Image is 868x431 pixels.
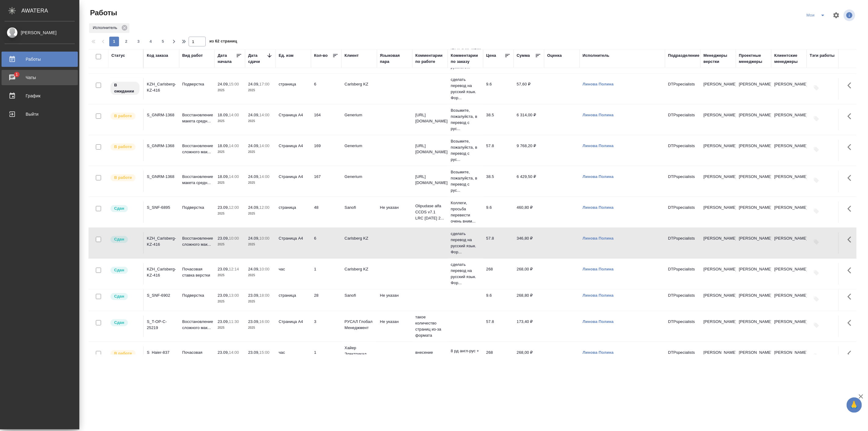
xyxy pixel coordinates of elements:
td: 9.6 [483,289,514,311]
td: [PERSON_NAME] [771,140,807,161]
td: 57.8 [483,140,514,161]
p: 24.09, [248,236,259,241]
p: 2025 [248,118,273,124]
p: 2025 [218,211,242,217]
td: [PERSON_NAME] [736,232,771,254]
p: 15:00 [259,350,269,355]
div: S_GNRM-1368 [147,174,176,180]
p: Восстановление макета средн... [182,174,212,186]
button: Здесь прячутся важные кнопки [844,78,859,93]
button: Здесь прячутся важные кнопки [844,171,859,185]
p: [PERSON_NAME] [703,266,733,272]
button: Добавить тэги [810,81,823,95]
span: Работы [89,8,117,18]
a: Линова Полина [583,267,614,271]
td: Страница А4 [276,109,311,130]
td: [PERSON_NAME] [736,263,771,284]
button: Здесь прячутся важные кнопки [844,263,859,278]
p: 14:00 [259,113,269,117]
p: Подверстка [182,292,212,299]
td: [PERSON_NAME] [736,346,771,368]
p: 2025 [218,272,242,278]
td: Не указан [377,201,412,223]
p: Возьмите, пожалуйста, в перевод с рус... [451,138,480,163]
p: 14:00 [229,113,239,117]
td: 6 314,00 ₽ [514,109,544,130]
p: 24.09, [248,174,259,179]
button: Здесь прячутся важные кнопки [844,201,859,216]
div: S_Haier-837 [147,350,176,356]
p: Подверстка [182,81,212,87]
p: сделать перевод на русский язык. Фор... [451,231,480,255]
div: Тэги работы [810,53,835,59]
p: 15:00 [229,82,239,86]
div: Комментарии по работе [415,53,445,65]
td: 9.6 [483,78,514,100]
p: [PERSON_NAME] [703,174,733,180]
p: Исполнитель [93,25,119,31]
button: 2 [121,37,131,46]
button: Здесь прячутся важные кнопки [844,232,859,247]
button: Добавить тэги [810,292,823,306]
td: [PERSON_NAME] [736,171,771,192]
td: Страница А4 [276,232,311,254]
p: 18.09, [218,113,229,117]
p: 12:14 [229,267,239,271]
a: Линова Полина [583,319,614,324]
td: Страница А4 [276,140,311,161]
div: Проектные менеджеры [739,53,768,65]
p: Сдан [114,267,124,273]
div: Менеджер проверил работу исполнителя, передает ее на следующий этап [110,292,140,301]
a: График [2,88,78,103]
p: [PERSON_NAME] [703,143,733,149]
button: Здесь прячутся важные кнопки [844,316,859,330]
p: 2025 [248,272,273,278]
p: 18.09, [218,143,229,148]
td: 167 [311,171,342,192]
a: Линова Полина [583,113,614,117]
p: [PERSON_NAME] [703,205,733,211]
a: Линова Полина [583,293,614,298]
p: В работе [114,113,132,119]
button: Добавить тэги [810,319,823,332]
td: DTPspecialists [665,109,700,130]
p: 2025 [248,87,273,93]
p: 2025 [218,149,242,155]
button: 4 [146,37,156,46]
div: Комментарии по заказу [451,53,480,65]
p: Sanofi [345,292,374,299]
p: Generium [345,112,374,118]
p: 2025 [218,325,242,331]
div: Дата сдачи [248,53,266,65]
div: S_T-OP-C-25219 [147,319,176,331]
span: Посмотреть информацию [844,9,856,21]
div: S_GNRM-1368 [147,112,176,118]
td: [PERSON_NAME] [771,78,807,100]
td: 268,80 ₽ [514,289,544,311]
a: Работы [2,52,78,67]
td: [PERSON_NAME] [736,140,771,161]
p: [URL][DOMAIN_NAME].. [415,174,445,186]
p: Carlsberg KZ [345,235,374,241]
button: Добавить тэги [810,350,823,363]
button: Добавить тэги [810,112,823,125]
div: Сумма [517,53,530,59]
td: 460,80 ₽ [514,201,544,223]
td: 57.8 [483,316,514,337]
p: 2025 [248,241,273,248]
span: из 62 страниц [209,38,237,46]
div: Код заказа [147,53,168,59]
p: 10:00 [259,236,269,241]
p: 24.09, [248,82,259,86]
td: 268,00 ₽ [514,263,544,284]
td: 6 [311,78,342,100]
p: 8 рд англ-рус + 5 рд рус-каз 1. каки... [451,348,480,366]
td: DTPspecialists [665,263,700,284]
td: [PERSON_NAME] [736,78,771,100]
div: S_GNRM-1368 [147,143,176,149]
p: Коллеги, просьба перевести очень вним... [451,200,480,224]
button: 3 [134,37,143,46]
p: 2025 [218,241,242,248]
p: Почасовая ставка верстки [182,350,212,362]
p: 24.09, [248,143,259,148]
